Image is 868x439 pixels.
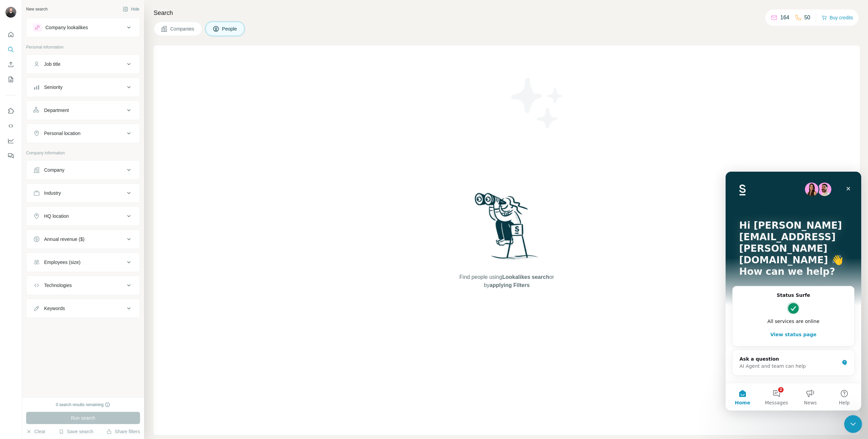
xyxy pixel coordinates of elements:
[5,28,16,41] button: Quick start
[26,300,140,317] button: Keywords
[26,277,140,293] button: Technologies
[26,44,140,50] p: Personal information
[26,79,140,95] button: Seniority
[44,61,60,68] div: Job title
[26,19,140,36] button: Company lookalikes
[726,172,861,411] iframe: Intercom live chat
[222,25,238,32] span: People
[472,191,542,267] img: Surfe Illustration - Woman searching with binoculars
[26,102,140,118] button: Department
[26,150,140,156] p: Company information
[5,73,16,85] button: My lists
[804,14,810,22] p: 50
[844,415,862,433] iframe: Intercom live chat
[822,13,853,22] button: Buy credits
[26,125,140,141] button: Personal location
[44,282,72,289] div: Technologies
[26,185,140,201] button: Industry
[26,162,140,178] button: Company
[44,84,62,91] div: Seniority
[780,14,789,22] p: 164
[26,254,140,270] button: Employees (size)
[5,105,16,117] button: Use Surfe on LinkedIn
[44,259,80,266] div: Employees (size)
[5,120,16,132] button: Use Surfe API
[44,190,61,196] div: Industry
[5,43,16,56] button: Search
[154,8,860,18] h4: Search
[490,282,530,288] span: applying Filters
[5,58,16,71] button: Enrich CSV
[59,428,93,435] button: Save search
[5,150,16,162] button: Feedback
[44,213,69,220] div: HQ location
[26,428,45,435] button: Clear
[44,167,64,173] div: Company
[5,135,16,147] button: Dashboard
[44,107,69,114] div: Department
[45,24,88,31] div: Company lookalikes
[106,428,140,435] button: Share filters
[44,236,84,243] div: Annual revenue ($)
[507,73,568,134] img: Surfe Illustration - Stars
[44,305,65,312] div: Keywords
[26,6,47,12] div: New search
[26,56,140,72] button: Job title
[502,274,549,280] span: Lookalikes search
[26,208,140,224] button: HQ location
[118,4,144,14] button: Hide
[44,130,80,137] div: Personal location
[452,273,561,289] span: Find people using or by
[5,7,16,18] img: Avatar
[170,25,195,32] span: Companies
[26,231,140,247] button: Annual revenue ($)
[56,402,111,408] div: 0 search results remaining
